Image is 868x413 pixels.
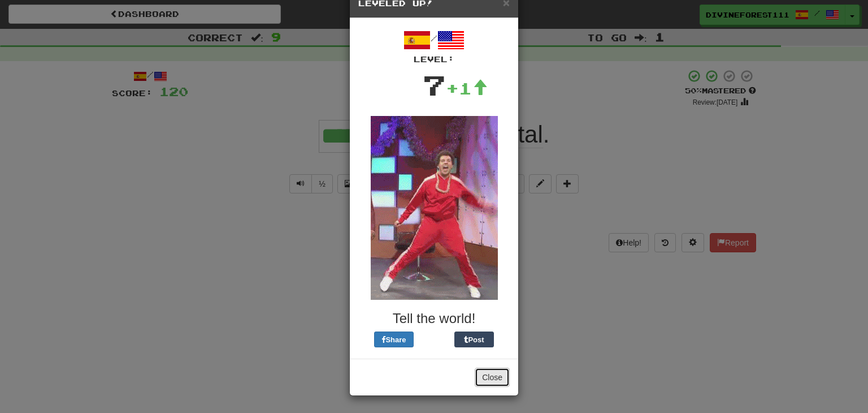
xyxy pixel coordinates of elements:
button: Post [454,332,494,347]
div: +1 [446,77,488,100]
div: 7 [423,65,446,105]
div: Level: [358,54,510,65]
div: / [358,27,510,65]
button: Share [374,332,414,347]
img: red-jumpsuit-0a91143f7507d151a8271621424c3ee7c84adcb3b18e0b5e75c121a86a6f61d6.gif [371,116,498,300]
button: Close [475,368,510,387]
iframe: X Post Button [414,332,454,347]
h3: Tell the world! [358,311,510,326]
